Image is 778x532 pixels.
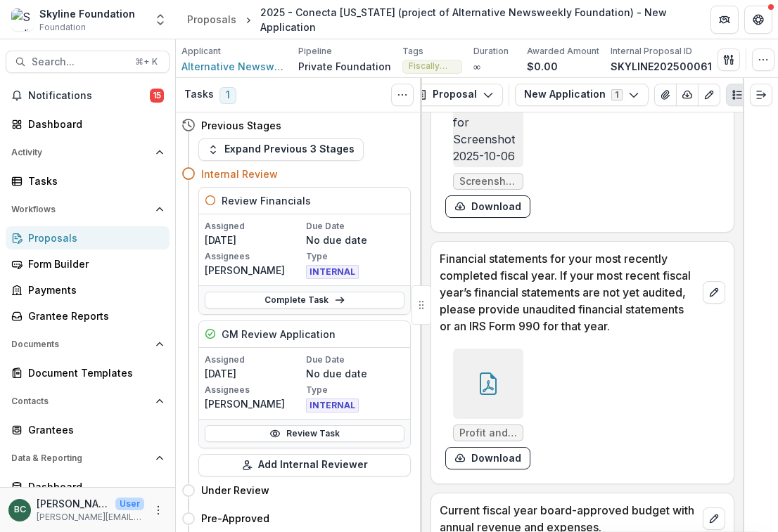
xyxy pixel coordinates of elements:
button: Toggle View Cancelled Tasks [391,84,414,106]
p: ∞ [473,59,480,74]
div: Proposals [187,12,236,27]
img: Skyline Foundation [11,8,34,31]
div: Dashboard [28,479,158,494]
span: Contacts [11,396,150,406]
p: No due date [306,366,404,381]
div: Form Builder [28,257,158,271]
div: Payments [28,283,158,297]
button: Open Data & Reporting [6,447,170,469]
a: Grantees [6,418,170,441]
button: Add Internal Reviewer [198,454,411,476]
h4: Pre-Approved [201,511,269,526]
a: Complete Task [205,292,404,309]
div: Tasks [28,174,158,188]
p: [DATE] [205,366,303,381]
div: Grantee Reports [28,309,158,323]
a: Form Builder [6,252,170,275]
p: Private Foundation [298,59,391,74]
p: Applicant [181,45,221,58]
button: edit [703,281,725,304]
button: download-form-response [445,447,530,469]
p: [PERSON_NAME] [205,396,303,411]
a: Proposals [6,226,170,249]
a: Grantee Reports [6,304,170,327]
p: Tags [402,45,423,58]
span: INTERNAL [306,398,359,413]
div: ⌘ + K [132,54,160,70]
button: Edit as form [698,84,720,106]
a: Dashboard [6,475,170,498]
a: Document Templates [6,361,170,384]
button: Open entity switcher [151,6,170,34]
button: Notifications15 [6,84,170,107]
button: More [150,502,167,519]
button: Search... [6,51,170,73]
p: [DATE] [205,233,303,247]
div: Skyline Foundation [39,6,135,21]
p: Awarded Amount [527,45,599,58]
a: Payments [6,278,170,301]
button: edit [703,507,725,530]
h4: Under Review [201,483,269,498]
div: Proposals [28,231,158,245]
div: Bettina Chang [14,505,26,514]
button: Open Activity [6,141,170,164]
div: Grantees [28,422,158,437]
p: Duration [473,45,509,58]
span: 1 [219,87,236,104]
div: Profit and Loss COAZ ANF FY2024.pdfdownload-form-response [445,349,530,469]
p: Assigned [205,220,303,233]
p: Assigned [205,353,303,366]
span: Screenshot [DATE] 4.14.12 PM.png [459,176,517,188]
p: SKYLINE202500061 [611,59,712,74]
p: Assignees [205,384,303,396]
h3: Tasks [184,89,214,100]
button: Expand Previous 3 Stages [198,138,364,161]
div: Document Templates [28,365,158,380]
button: Plaintext view [726,84,748,106]
p: $0.00 [527,59,558,74]
span: Fiscally Sponsored Project [409,61,456,71]
a: Proposals [181,9,242,30]
span: Profit and Loss COAZ ANF FY2024.pdf [459,427,517,439]
span: 15 [150,89,164,103]
p: Due Date [306,220,404,233]
div: Dashboard [28,117,158,131]
p: [PERSON_NAME] [205,263,303,278]
span: INTERNAL [306,265,359,279]
h4: Previous Stages [201,118,281,133]
p: User [115,498,144,510]
button: Get Help [744,6,772,34]
span: Workflows [11,205,150,214]
span: Search... [32,56,127,68]
p: Pipeline [298,45,332,58]
p: Type [306,384,404,396]
p: No due date [306,233,404,247]
a: Dashboard [6,112,170,136]
span: Activity [11,148,150,157]
p: Due Date [306,353,404,366]
h4: Internal Review [201,167,278,181]
p: Type [306,250,404,263]
div: Thumbnail for Screenshot 2025-10-06 at 4.14.12 PM.pngScreenshot [DATE] 4.14.12 PM.pngdownload-for... [445,97,530,218]
button: Open Workflows [6,198,170,221]
h5: Review Financials [222,193,311,208]
img: Thumbnail for Screenshot 2025-10-06 at 4.14.12 PM.png [453,97,523,167]
button: Partners [710,6,739,34]
p: [PERSON_NAME] [37,496,110,511]
button: Open Contacts [6,390,170,413]
a: Alternative Newsweekly Foundation [181,59,287,74]
button: Proposal [407,84,503,106]
button: download-form-response [445,195,530,218]
span: Data & Reporting [11,453,150,463]
button: Open Documents [6,333,170,356]
p: Internal Proposal ID [611,45,692,58]
div: 2025 - Conecta [US_STATE] (project of Alternative Newsweekly Foundation) - New Application [260,5,688,34]
p: [PERSON_NAME][EMAIL_ADDRESS][DOMAIN_NAME] [37,511,144,524]
span: Documents [11,339,150,349]
nav: breadcrumb [181,2,694,37]
button: Expand right [750,84,772,106]
h5: GM Review Application [222,327,336,342]
span: Foundation [39,21,86,34]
